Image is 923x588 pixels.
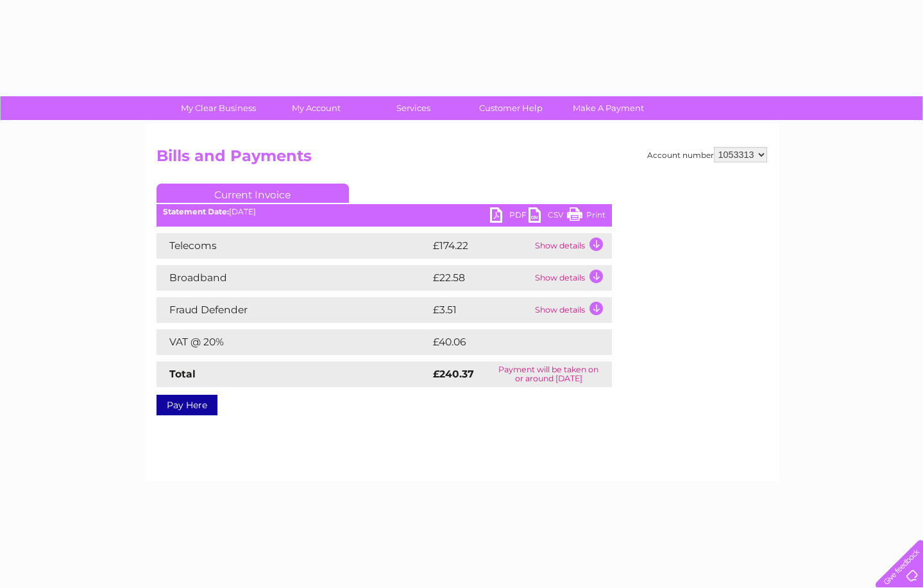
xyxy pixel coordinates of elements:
[430,265,532,291] td: £22.58
[157,395,217,415] a: Pay Here
[169,368,196,380] strong: Total
[263,96,369,120] a: My Account
[360,96,466,120] a: Services
[567,207,605,226] a: Print
[157,265,430,291] td: Broadband
[532,233,612,259] td: Show details
[647,147,767,162] div: Account number
[157,207,612,216] div: [DATE]
[430,233,532,259] td: £174.22
[532,297,612,323] td: Show details
[433,368,474,380] strong: £240.37
[458,96,564,120] a: Customer Help
[532,265,612,291] td: Show details
[157,329,430,355] td: VAT @ 20%
[163,207,229,216] b: Statement Date:
[486,361,611,387] td: Payment will be taken on or around [DATE]
[490,207,529,226] a: PDF
[157,147,767,171] h2: Bills and Payments
[430,329,587,355] td: £40.06
[529,207,567,226] a: CSV
[165,96,271,120] a: My Clear Business
[430,297,532,323] td: £3.51
[157,297,430,323] td: Fraud Defender
[157,184,349,203] a: Current Invoice
[157,233,430,259] td: Telecoms
[555,96,661,120] a: Make A Payment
